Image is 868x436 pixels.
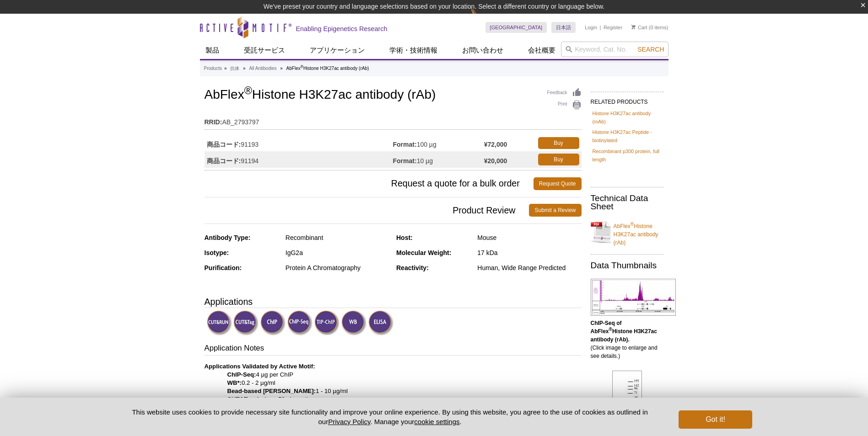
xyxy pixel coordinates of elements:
[230,64,239,73] a: 抗体
[396,249,451,256] strong: Molecular Weight:
[227,371,256,378] strong: ChIP-Seq:
[631,25,636,29] img: Your Cart
[116,407,664,426] p: This website uses cookies to provide necessary site functionality and improve your online experie...
[547,88,582,98] a: Feedback
[591,320,657,343] b: ChIP-Seq of AbFlex Histone H3K27ac antibody (rAb).
[604,24,622,31] a: Register
[591,91,664,108] h2: RELATED PRODUCTS
[244,85,252,96] sup: ®
[233,310,259,335] img: CUT&Tag Validated
[393,135,484,151] td: 100 µg
[593,128,662,144] a: Histone H3K27ac Peptide - biotinylated
[286,234,389,242] div: Recombinant
[205,234,251,241] strong: Antibody Type:
[637,46,664,53] span: Search
[328,418,370,425] a: Privacy Policy
[538,137,579,149] a: Buy
[227,388,316,394] strong: Bead-based [PERSON_NAME]:
[609,327,612,332] sup: ®
[593,109,662,126] a: Histone H3K27ac antibody (mAb)
[200,42,225,59] a: 製品
[280,66,283,71] li: »
[205,343,582,356] h3: Application Notes
[314,310,340,335] img: TIP-ChIP Validated
[591,261,664,270] h2: Data Thumbnails
[593,147,662,164] a: Recombinant p300 protein, full length
[205,88,582,103] h1: AbFlex Histone H3K27ac antibody (rAb)
[591,217,664,247] a: AbFlex®Histone H3K27ac antibody (rAb)
[205,249,229,256] strong: Isotype:
[227,396,256,403] strong: CUT&Tag:
[205,295,582,308] h3: Applications
[238,42,291,59] a: 受託サービス
[547,100,582,110] a: Print
[396,264,429,271] strong: Reactivity:
[260,310,286,335] img: ChIP Validated
[341,310,367,335] img: Western Blot Validated
[207,140,241,149] strong: 商品コード:
[470,7,495,28] img: Change Here
[534,177,582,190] a: Request Quote
[523,42,561,59] a: 会社概要
[287,310,313,335] img: ChIP-Seq Validated
[286,249,389,257] div: IgG2a
[631,24,647,31] a: Cart
[477,249,581,257] div: 17 kDa
[286,66,369,71] li: AbFlex Histone H3K27ac antibody (rAb)
[393,157,417,165] strong: Format:
[204,64,222,73] a: Products
[631,22,669,33] li: (0 items)
[205,204,529,217] span: Product Review
[393,151,484,168] td: 10 µg
[384,42,443,59] a: 学術・技術情報
[205,177,534,190] span: Request a quote for a bulk order
[249,64,276,73] a: All Antibodies
[396,234,413,241] strong: Host:
[205,264,242,271] strong: Purification:
[635,45,667,53] button: Search
[457,42,509,59] a: お問い合わせ
[591,279,676,316] img: AbFlex<sup>®</sup> Histone H3K27ac antibody (rAb) tested by ChIP-Seq.
[205,112,582,127] td: AB_2793797
[368,310,394,335] img: Enzyme-linked Immunosorbent Assay Validated
[551,22,576,33] a: 日本語
[205,363,315,370] b: Applications Validated by Active Motif:
[477,234,581,242] div: Mouse
[538,154,579,165] a: Buy
[296,25,388,33] h2: Enabling Epigenetics Research
[243,66,246,71] li: »
[529,204,581,217] a: Submit a Review
[301,64,303,69] sup: ®
[631,222,634,227] sup: ®
[207,310,232,335] img: CUT&RUN Validated
[591,319,664,360] p: (Click image to enlarge and see details.)
[484,140,507,149] strong: ¥72,000
[224,66,227,71] li: »
[477,264,581,272] div: Human, Wide Range Predicted
[585,24,597,31] a: Login
[679,410,752,429] button: Got it!
[207,157,241,165] strong: 商品コード:
[485,22,547,33] a: [GEOGRAPHIC_DATA]
[393,140,417,149] strong: Format:
[561,42,669,57] input: Keyword, Cat. No.
[205,135,393,151] td: 91193
[591,194,664,211] h2: Technical Data Sheet
[484,157,507,165] strong: ¥20,000
[414,418,459,425] button: cookie settings
[205,151,393,168] td: 91194
[304,42,370,59] a: アプリケーション
[600,22,601,33] li: |
[205,118,222,126] strong: RRID:
[286,264,389,272] div: Protein A Chromatography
